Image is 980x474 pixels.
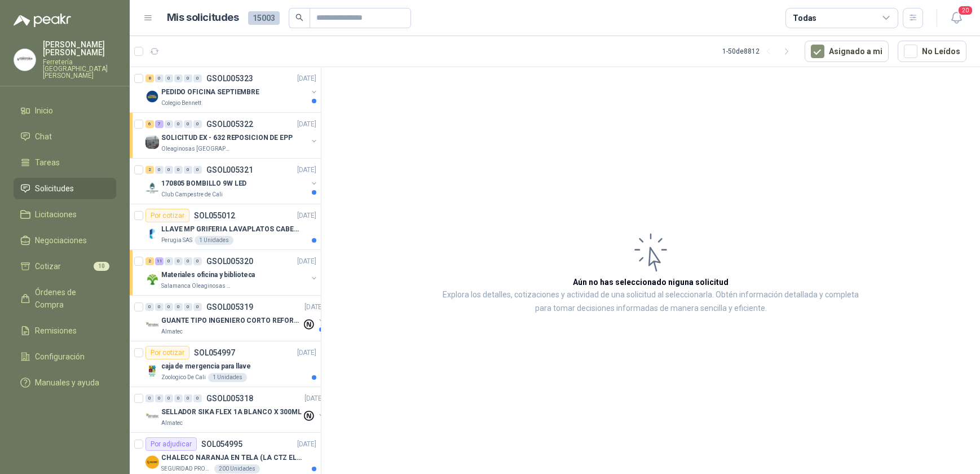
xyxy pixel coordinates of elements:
[145,392,326,428] a: 0 0 0 0 0 0 GSOL005318[DATE] Company LogoSELLADOR SIKA FLEX 1A BLANCO X 300MLAlmatec
[14,14,71,27] img: Logo peakr
[145,120,154,128] div: 6
[214,464,260,473] div: 200 Unidades
[165,394,173,402] div: 0
[174,166,183,174] div: 0
[155,166,164,174] div: 0
[43,59,116,79] p: Ferretería [GEOGRAPHIC_DATA][PERSON_NAME]
[161,464,212,473] p: SEGURIDAD PROVISER LTDA
[35,260,61,273] span: Cotizar
[14,100,116,121] a: Inicio
[145,257,154,265] div: 2
[206,394,253,402] p: GSOL005318
[184,166,192,174] div: 0
[155,394,164,402] div: 0
[130,204,321,250] a: Por cotizarSOL055012[DATE] Company LogoLLAVE MP GRIFERIA LAVAPLATOS CABEZA EXTRAIBLEPerugia SAS1 ...
[14,372,116,393] a: Manuales y ayuda
[195,236,233,245] div: 1 Unidades
[145,303,154,311] div: 0
[161,327,183,336] p: Almatec
[161,190,223,199] p: Club Campestre de Cali
[194,212,235,220] p: SOL055012
[14,320,116,341] a: Remisiones
[898,41,966,62] button: No Leídos
[14,152,116,173] a: Tareas
[161,315,302,326] p: GUANTE TIPO INGENIERO CORTO REFORZADO
[14,126,116,147] a: Chat
[35,182,74,195] span: Solicitudes
[297,348,316,358] p: [DATE]
[35,350,85,363] span: Configuración
[161,373,206,382] p: Zoologico De Cali
[14,256,116,277] a: Cotizar10
[155,120,164,128] div: 7
[193,166,202,174] div: 0
[145,163,319,199] a: 2 0 0 0 0 0 GSOL005321[DATE] Company Logo170805 BOMBILLO 9W LEDClub Campestre de Cali
[201,440,242,448] p: SOL054995
[145,227,159,240] img: Company Logo
[304,393,324,404] p: [DATE]
[14,230,116,251] a: Negociaciones
[957,5,973,16] span: 20
[14,49,36,71] img: Company Logo
[145,437,197,451] div: Por adjudicar
[14,346,116,367] a: Configuración
[35,376,99,389] span: Manuales y ayuda
[184,120,192,128] div: 0
[174,257,183,265] div: 0
[193,303,202,311] div: 0
[165,120,173,128] div: 0
[35,104,53,117] span: Inicio
[35,156,60,169] span: Tareas
[297,210,316,221] p: [DATE]
[184,74,192,82] div: 0
[14,204,116,225] a: Licitaciones
[304,302,324,313] p: [DATE]
[35,324,77,337] span: Remisiones
[145,117,319,153] a: 6 7 0 0 0 0 GSOL005322[DATE] Company LogoSOLICITUD EX - 632 REPOSICION DE EPPOleaginosas [GEOGRAP...
[145,455,159,469] img: Company Logo
[161,133,293,143] p: SOLICITUD EX - 632 REPOSICION DE EPP
[145,135,159,149] img: Company Logo
[145,318,159,332] img: Company Logo
[155,257,164,265] div: 11
[184,303,192,311] div: 0
[35,234,87,247] span: Negociaciones
[193,394,202,402] div: 0
[14,282,116,315] a: Órdenes de Compra
[35,286,105,311] span: Órdenes de Compra
[155,74,164,82] div: 0
[161,282,232,291] p: Salamanca Oleaginosas SAS
[174,74,183,82] div: 0
[805,41,889,62] button: Asignado a mi
[194,349,235,357] p: SOL054997
[145,300,326,336] a: 0 0 0 0 0 0 GSOL005319[DATE] Company LogoGUANTE TIPO INGENIERO CORTO REFORZADOAlmatec
[161,224,302,235] p: LLAVE MP GRIFERIA LAVAPLATOS CABEZA EXTRAIBLE
[161,236,192,245] p: Perugia SAS
[145,394,154,402] div: 0
[145,254,319,291] a: 2 11 0 0 0 0 GSOL005320[DATE] Company LogoMateriales oficina y bibliotecaSalamanca Oleaginosas SAS
[793,12,816,24] div: Todas
[165,257,173,265] div: 0
[161,87,259,98] p: PEDIDO OFICINA SEPTIEMBRE
[155,303,164,311] div: 0
[206,74,253,82] p: GSOL005323
[174,303,183,311] div: 0
[165,303,173,311] div: 0
[161,144,232,153] p: Oleaginosas [GEOGRAPHIC_DATA][PERSON_NAME]
[295,14,303,21] span: search
[206,303,253,311] p: GSOL005319
[184,394,192,402] div: 0
[161,270,255,280] p: Materiales oficina y biblioteca
[145,90,159,103] img: Company Logo
[161,419,183,428] p: Almatec
[35,208,77,221] span: Licitaciones
[206,120,253,128] p: GSOL005322
[94,262,109,271] span: 10
[206,166,253,174] p: GSOL005321
[145,273,159,286] img: Company Logo
[165,166,173,174] div: 0
[297,256,316,267] p: [DATE]
[43,41,116,56] p: [PERSON_NAME] [PERSON_NAME]
[145,72,319,108] a: 8 0 0 0 0 0 GSOL005323[DATE] Company LogoPEDIDO OFICINA SEPTIEMBREColegio Bennett
[193,257,202,265] div: 0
